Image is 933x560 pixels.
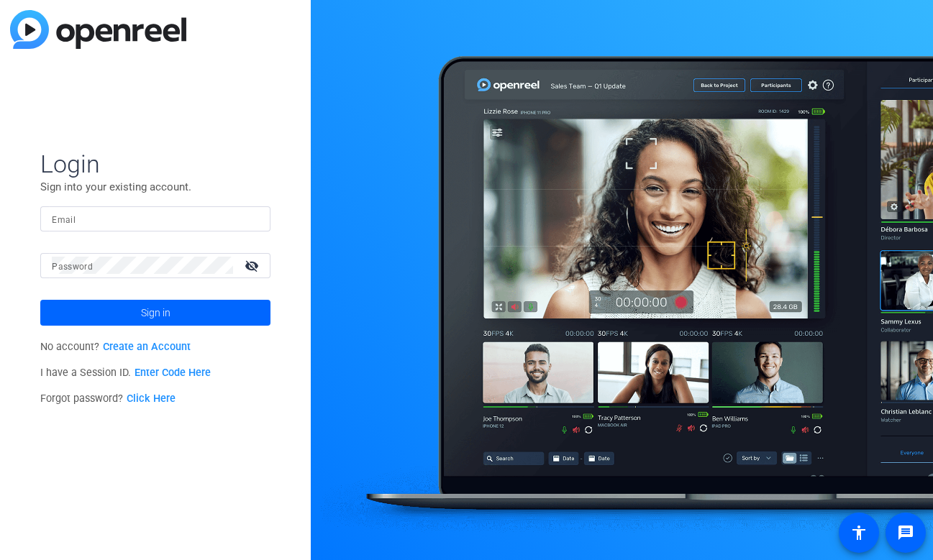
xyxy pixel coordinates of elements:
[40,393,176,405] span: Forgot password?
[52,210,259,227] input: Enter Email Address
[40,300,270,326] button: Sign in
[127,393,176,405] a: Click Here
[52,215,76,225] mat-label: Email
[40,367,211,379] span: I have a Session ID.
[52,262,93,272] mat-label: Password
[40,179,270,195] p: Sign into your existing account.
[236,255,270,276] mat-icon: visibility_off
[10,10,186,49] img: blue-gradient.svg
[40,149,270,179] span: Login
[103,341,191,353] a: Create an Account
[897,524,914,541] mat-icon: message
[40,341,191,353] span: No account?
[850,524,868,541] mat-icon: accessibility
[135,367,211,379] a: Enter Code Here
[141,295,170,331] span: Sign in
